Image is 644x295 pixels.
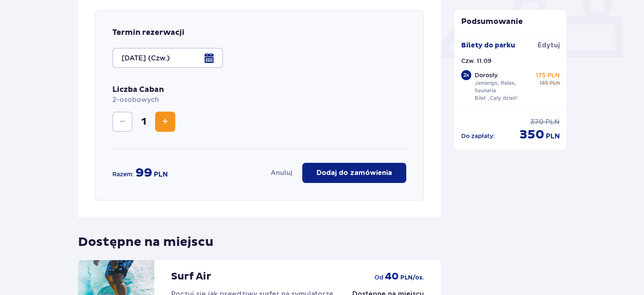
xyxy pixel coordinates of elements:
button: Increase [155,112,175,132]
p: Jamango, Relax, Saunaria [475,79,532,94]
p: 185 [540,79,548,87]
p: PLN [545,117,560,127]
p: Liczba Caban [112,85,164,105]
p: Razem: [112,170,134,178]
p: Bilety do parku [461,41,515,50]
a: Edytuj [538,41,560,50]
p: Bilet „Cały dzień” [475,94,519,102]
button: Dodaj do zamówienia [302,163,406,183]
p: od [374,273,383,282]
button: Anuluj [270,168,292,178]
p: PLN /os. [400,274,424,282]
p: Podsumowanie [454,17,567,27]
p: PLN [154,170,168,179]
p: Dorosły [475,71,498,79]
p: Dodaj do zamówienia [317,168,392,178]
p: 99 [135,165,152,181]
p: 370 [530,117,544,127]
span: 2-osobowych [112,96,159,104]
span: 1 [134,115,153,128]
p: Czw. 11.09 [461,57,491,65]
button: Decrease [112,112,132,132]
p: Termin rezerwacji [112,28,184,38]
p: Do zapłaty : [461,132,495,140]
p: Surf Air [171,270,211,283]
p: 40 [385,270,399,283]
p: PLN [550,79,560,87]
p: PLN [546,132,560,141]
p: 175 PLN [536,71,560,79]
div: 2 x [461,70,471,80]
p: 350 [519,127,544,143]
p: Dostępne na miejscu [78,227,213,250]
